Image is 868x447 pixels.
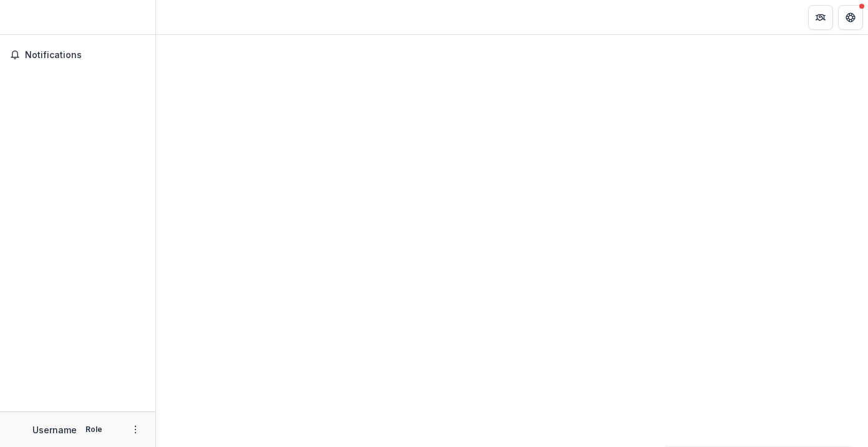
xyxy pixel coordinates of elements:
button: Partners [808,5,833,30]
button: Get Help [838,5,863,30]
button: Notifications [5,45,150,65]
span: Notifications [25,50,145,61]
p: Role [82,424,106,435]
button: More [128,422,143,437]
p: Username [32,423,77,436]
